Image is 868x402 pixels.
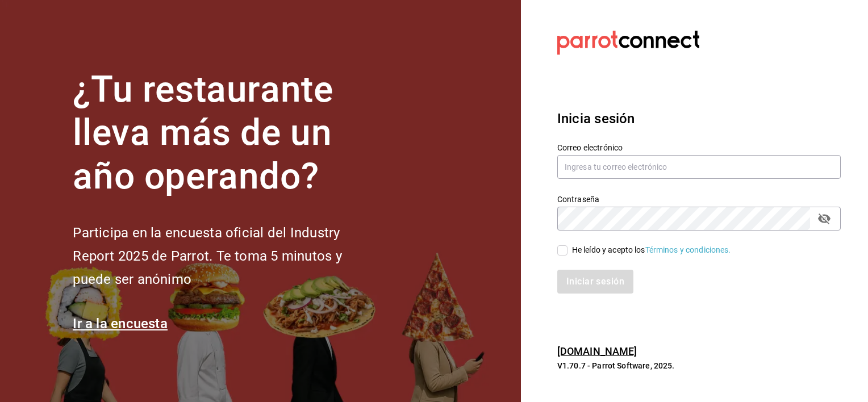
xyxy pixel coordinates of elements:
[557,155,841,179] input: Ingresa tu correo electrónico
[557,108,841,129] h3: Inicia sesión
[645,245,731,254] a: Términos y condiciones.
[73,68,379,199] h1: ¿Tu restaurante lleva más de un año operando?
[73,316,168,332] a: Ir a la encuesta
[557,345,637,357] a: [DOMAIN_NAME]
[815,209,834,228] button: passwordField
[73,221,379,291] h2: Participa en la encuesta oficial del Industry Report 2025 de Parrot. Te toma 5 minutos y puede se...
[572,244,731,256] div: He leído y acepto los
[557,195,841,203] label: Contraseña
[557,143,841,151] label: Correo electrónico
[557,360,841,371] p: V1.70.7 - Parrot Software, 2025.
